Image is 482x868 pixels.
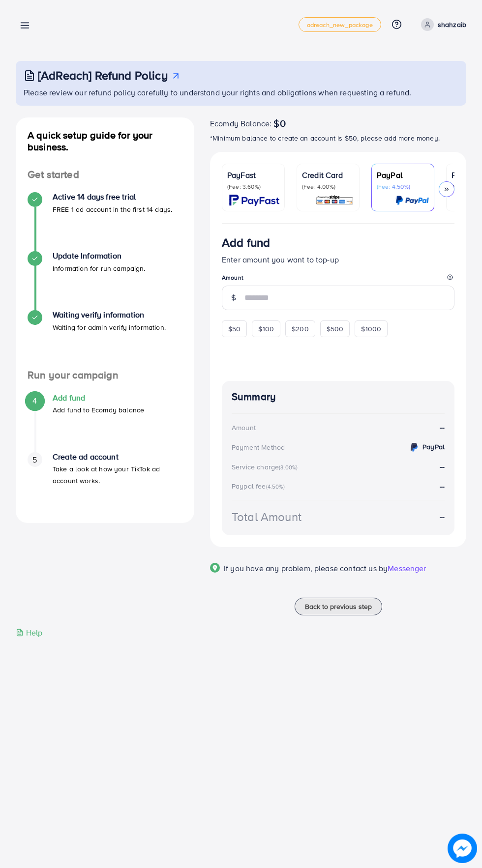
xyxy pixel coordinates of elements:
[388,563,426,574] span: Messenger
[417,18,466,31] a: shahzaib
[53,393,144,403] h4: Add fund
[440,461,445,472] strong: --
[228,324,241,334] span: $50
[408,441,420,453] img: credit
[440,511,445,522] strong: --
[232,462,301,472] div: Service charge
[232,481,288,491] div: Paypal fee
[295,598,382,615] button: Back to previous step
[327,324,344,334] span: $500
[395,195,429,206] img: card
[305,602,372,611] span: Back to previous step
[440,422,445,433] strong: --
[16,627,43,638] div: Help
[232,391,445,403] h4: Summary
[210,132,466,144] p: *Minimum balance to create an account is $50, please add more money.
[315,195,354,206] img: card
[38,68,168,83] h3: [AdReach] Refund Policy
[16,192,194,251] li: Active 14 days free trial
[377,183,429,191] p: (Fee: 4.50%)
[227,183,279,191] p: (Fee: 3.60%)
[229,195,279,206] img: card
[53,192,172,202] h4: Active 14 days free trial
[53,251,146,260] h4: Update Information
[210,563,220,573] img: Popup guide
[16,251,194,310] li: Update Information
[302,169,354,181] p: Credit Card
[224,563,388,574] span: If you have any problem, please contact us by
[53,262,146,274] p: Information for run campaign.
[232,508,301,525] div: Total Amount
[279,463,298,471] small: (3.00%)
[266,483,285,491] small: (4.50%)
[227,169,279,181] p: PayFast
[16,393,194,452] li: Add fund
[440,481,445,492] strong: --
[24,87,460,98] p: Please review our refund policy carefully to understand your rights and obligations when requesti...
[232,442,285,452] div: Payment Method
[222,254,454,265] p: Enter amount you want to top-up
[302,183,354,191] p: (Fee: 4.00%)
[422,442,445,452] strong: PayPal
[16,169,194,181] h4: Get started
[16,310,194,369] li: Waiting verify information
[53,452,182,462] h4: Create ad account
[438,19,466,30] p: shahzaib
[53,404,144,416] p: Add fund to Ecomdy balance
[307,22,373,28] span: adreach_new_package
[377,169,429,181] p: PayPal
[232,423,256,433] div: Amount
[53,321,166,333] p: Waiting for admin verify information.
[299,17,381,32] a: adreach_new_package
[448,834,477,863] img: image
[222,273,454,286] legend: Amount
[361,324,381,334] span: $1000
[32,454,37,465] span: 5
[53,310,166,319] h4: Waiting verify information
[222,235,270,250] h3: Add fund
[292,324,309,334] span: $200
[16,452,194,511] li: Create ad account
[32,395,37,406] span: 4
[53,463,182,487] p: Take a look at how your TikTok ad account works.
[16,369,194,381] h4: Run your campaign
[53,203,172,215] p: FREE 1 ad account in the first 14 days.
[273,117,285,129] span: $0
[258,324,274,334] span: $100
[16,129,194,153] h4: A quick setup guide for your business.
[210,117,271,129] span: Ecomdy Balance:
